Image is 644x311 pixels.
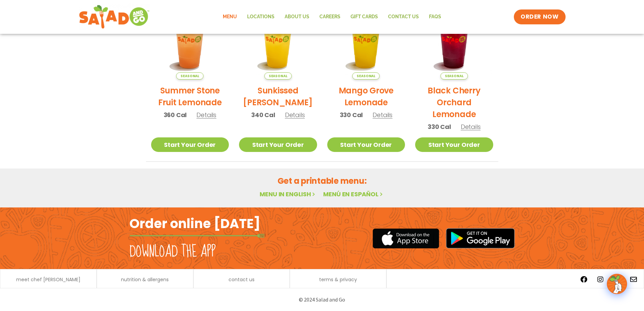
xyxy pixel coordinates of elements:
[446,228,515,248] img: google_play
[151,2,229,80] img: Product photo for Summer Stone Fruit Lemonade
[314,9,345,25] a: Careers
[218,9,242,25] a: Menu
[146,175,498,187] h2: Get a printable menu:
[218,9,446,25] nav: Menu
[285,111,305,119] span: Details
[239,137,317,152] a: Start Your Order
[428,122,451,131] span: 330 Cal
[260,190,316,198] a: Menu in English
[280,9,314,25] a: About Us
[383,9,424,25] a: Contact Us
[151,85,229,108] h2: Summer Stone Fruit Lemonade
[440,72,468,80] span: Seasonal
[129,234,265,238] img: fork
[239,85,317,108] h2: Sunkissed [PERSON_NAME]
[607,274,626,293] img: wpChatIcon
[514,9,565,24] a: ORDER NOW
[415,2,493,80] img: Product photo for Black Cherry Orchard Lemonade
[129,215,260,232] h2: Order online [DATE]
[345,9,383,25] a: GIFT CARDS
[121,277,169,282] a: nutrition & allergens
[164,110,187,119] span: 360 Cal
[319,277,357,282] a: terms & privacy
[521,13,558,21] span: ORDER NOW
[196,111,216,119] span: Details
[239,2,317,80] img: Product photo for Sunkissed Yuzu Lemonade
[242,9,280,25] a: Locations
[327,137,405,152] a: Start Your Order
[16,277,80,282] a: meet chef [PERSON_NAME]
[373,111,392,119] span: Details
[327,2,405,80] img: Product photo for Mango Grove Lemonade
[340,110,363,119] span: 330 Cal
[133,295,511,304] p: © 2024 Salad and Go
[461,123,481,131] span: Details
[323,190,384,198] a: Menú en español
[176,72,204,80] span: Seasonal
[151,137,229,152] a: Start Your Order
[415,137,493,152] a: Start Your Order
[79,3,150,30] img: new-SAG-logo-768×292
[251,110,275,119] span: 340 Cal
[352,72,380,80] span: Seasonal
[373,227,439,249] img: appstore
[415,85,493,120] h2: Black Cherry Orchard Lemonade
[229,277,255,282] a: contact us
[264,72,292,80] span: Seasonal
[327,85,405,108] h2: Mango Grove Lemonade
[129,242,216,261] h2: Download the app
[424,9,446,25] a: FAQs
